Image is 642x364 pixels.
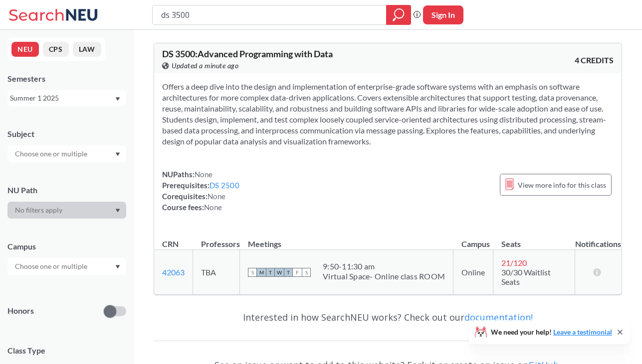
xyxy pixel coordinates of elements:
span: None [195,170,213,179]
div: 9:50 - 11:30 am [323,261,445,271]
div: Summer 1 2025Dropdown arrow [7,90,126,106]
div: Virtual Space- Online class ROOM [323,271,445,281]
span: S [248,268,257,277]
div: Subject [7,128,126,139]
span: 30/30 Waitlist Seats [501,267,551,286]
div: Semesters [7,73,126,84]
a: documentation! [464,311,533,323]
p: Honors [7,305,34,317]
button: Sign In [423,5,463,24]
input: Choose one or multiple [10,148,94,160]
button: CPS [43,42,69,57]
button: NEU [11,42,39,57]
span: T [284,268,293,277]
section: Offers a deep dive into the design and implementation of enterprise-grade software systems with a... [162,81,614,147]
div: Dropdown arrow [7,145,126,162]
span: W [275,268,284,277]
span: F [293,268,302,277]
div: Dropdown arrow [7,258,126,275]
div: Summer 1 2025 [10,93,114,104]
span: View more info for this class [518,179,606,191]
span: Updated a minute ago [172,60,238,71]
button: LAW [73,42,101,57]
svg: Dropdown arrow [115,97,120,101]
div: Dropdown arrow [7,202,126,219]
div: magnifying glass [386,5,411,25]
input: Choose one or multiple [10,260,94,272]
span: S [302,268,311,277]
div: Interested in how SearchNEU works? Check out our [154,303,622,332]
span: None [208,192,225,201]
div: NUPaths: Prerequisites: Corequisites: Course fees: [162,169,239,213]
th: Seats [493,229,575,250]
span: We need your help! [491,329,612,336]
th: Notifications [575,229,622,250]
div: Campus [7,241,126,252]
span: 4 CREDITS [575,55,614,66]
span: T [266,268,275,277]
a: Leave a testimonial [553,328,612,336]
span: 21 / 120 [501,258,527,267]
th: Professors [193,229,240,250]
span: Class Type [7,345,126,356]
input: Class, professor, course number, "phrase" [160,6,379,23]
svg: Dropdown arrow [115,265,120,269]
div: CRN [162,239,179,249]
span: M [257,268,266,277]
a: 42063 [162,267,185,277]
svg: Dropdown arrow [115,152,120,156]
th: Meetings [240,229,453,250]
td: Online [453,250,493,295]
span: None [204,203,222,212]
td: TBA [193,250,240,295]
span: DS 3500 : Advanced Programming with Data [162,48,333,59]
div: NU Path [7,185,126,196]
a: DS 2500 [210,181,239,190]
svg: Dropdown arrow [115,209,120,213]
th: Campus [453,229,493,250]
svg: magnifying glass [393,8,405,22]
